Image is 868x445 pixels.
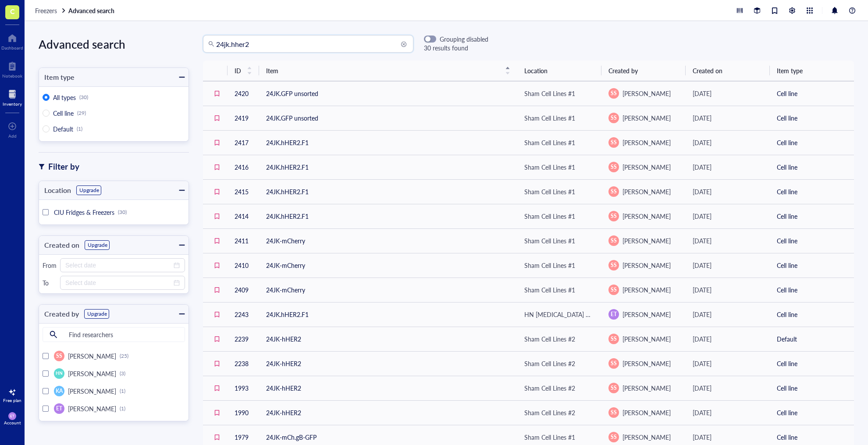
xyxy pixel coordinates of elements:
[39,71,75,83] div: Item type
[65,278,172,288] input: Select date
[2,59,22,78] a: Notebook
[611,163,617,171] span: SS
[39,35,189,53] div: Advanced search
[524,89,575,98] div: Sham Cell Lines #1
[228,302,259,327] td: 2243
[623,138,671,147] span: [PERSON_NAME]
[79,187,99,194] div: Upgrade
[770,130,854,155] td: Cell line
[259,228,517,253] td: 24JK-mCherry
[693,236,763,246] div: [DATE]
[1,31,23,50] a: Dashboard
[56,370,62,377] span: HN
[693,260,763,270] div: [DATE]
[693,162,763,172] div: [DATE]
[693,334,763,344] div: [DATE]
[259,253,517,278] td: 24JK-mCherry
[424,43,488,53] div: 30 results found
[623,384,671,392] span: [PERSON_NAME]
[48,160,79,173] div: Filter by
[693,310,763,319] div: [DATE]
[259,106,517,130] td: 24JK.GFP unsorted
[524,260,575,270] div: Sham Cell Lines #1
[611,310,617,318] span: ET
[770,155,854,179] td: Cell line
[53,109,74,117] span: Cell line
[65,260,172,270] input: Select date
[118,209,127,216] div: (30)
[10,414,14,418] span: ET
[440,35,488,43] div: Grouping disabled
[228,327,259,351] td: 2239
[266,66,500,75] span: Item
[611,139,617,146] span: SS
[770,351,854,376] td: Cell line
[235,66,242,75] span: ID
[228,81,259,106] td: 2420
[56,352,62,360] span: SS
[228,61,259,81] th: ID
[259,376,517,400] td: 24JK-hHER2
[623,359,671,368] span: [PERSON_NAME]
[623,212,671,221] span: [PERSON_NAME]
[693,138,763,147] div: [DATE]
[68,369,116,378] span: [PERSON_NAME]
[611,409,617,417] span: SS
[623,335,671,343] span: [PERSON_NAME]
[68,352,116,360] span: [PERSON_NAME]
[54,208,114,217] span: CIU Fridges & Freezers
[2,73,22,78] div: Notebook
[228,228,259,253] td: 2411
[3,101,22,107] div: Inventory
[228,351,259,376] td: 2238
[35,6,57,15] span: Freezers
[623,114,671,122] span: [PERSON_NAME]
[524,162,575,172] div: Sham Cell Lines #1
[524,310,594,319] div: HN [MEDICAL_DATA] Cell Lines
[611,360,617,367] span: SS
[524,408,575,417] div: Sham Cell Lines #2
[56,405,62,413] span: ET
[524,432,575,442] div: Sham Cell Lines #1
[10,6,15,17] span: C
[259,302,517,327] td: 24JK.hHER2.F1
[770,179,854,204] td: Cell line
[228,106,259,130] td: 2419
[693,383,763,393] div: [DATE]
[259,81,517,106] td: 24JK.GFP unsorted
[623,310,671,319] span: [PERSON_NAME]
[39,184,71,196] div: Location
[259,130,517,155] td: 24JK.hHER2.F1
[623,236,671,245] span: [PERSON_NAME]
[611,433,617,441] span: SS
[259,155,517,179] td: 24JK.hHER2.F1
[77,125,82,132] div: (1)
[623,261,671,270] span: [PERSON_NAME]
[524,285,575,295] div: Sham Cell Lines #1
[693,89,763,98] div: [DATE]
[517,61,601,81] th: Location
[770,302,854,327] td: Cell line
[228,155,259,179] td: 2416
[623,408,671,417] span: [PERSON_NAME]
[53,93,76,102] span: All types
[259,61,517,81] th: Item
[770,400,854,425] td: Cell line
[8,133,17,139] div: Add
[693,432,763,442] div: [DATE]
[524,359,575,368] div: Sham Cell Lines #2
[35,7,67,14] a: Freezers
[3,87,22,107] a: Inventory
[623,89,671,98] span: [PERSON_NAME]
[77,110,86,117] div: (29)
[611,188,617,196] span: SS
[611,237,617,245] span: SS
[611,261,617,269] span: SS
[120,352,128,360] div: (25)
[39,308,79,320] div: Created by
[3,398,21,403] div: Free plan
[693,359,763,368] div: [DATE]
[68,387,116,395] span: [PERSON_NAME]
[686,61,770,81] th: Created on
[56,387,63,395] span: KA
